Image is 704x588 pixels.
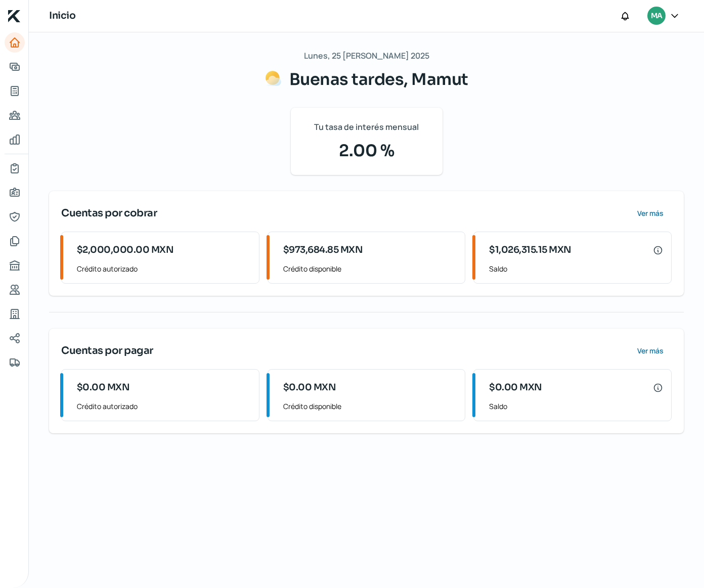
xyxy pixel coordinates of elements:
[304,49,429,63] span: Lunes, 25 [PERSON_NAME] 2025
[5,328,25,348] a: Redes sociales
[314,120,419,134] span: Tu tasa de interés mensual
[61,343,153,358] span: Cuentas por pagar
[629,203,672,223] button: Ver más
[77,381,130,394] span: $0.00 MXN
[5,105,25,125] a: Pago a proveedores
[5,183,25,203] a: Información general
[5,129,25,150] a: Mis finanzas
[489,400,663,413] span: Saldo
[289,69,468,89] span: Buenas tardes, Mamut
[283,400,457,413] span: Crédito disponible
[77,262,251,275] span: Crédito autorizado
[637,210,664,217] span: Ver más
[5,231,25,251] a: Documentos
[5,207,25,227] a: Representantes
[283,243,363,257] span: $973,684.85 MXN
[637,347,664,354] span: Ver más
[5,255,25,276] a: Buró de crédito
[77,400,251,413] span: Crédito autorizado
[283,262,457,275] span: Crédito disponible
[265,70,281,86] img: Saludos
[303,139,430,163] span: 2.00 %
[489,381,542,394] span: $0.00 MXN
[5,81,25,101] a: Tus créditos
[489,243,571,257] span: $1,026,315.15 MXN
[77,243,174,257] span: $2,000,000.00 MXN
[489,262,663,275] span: Saldo
[5,304,25,324] a: Industria
[651,10,662,22] span: MA
[5,158,25,178] a: Mi contrato
[5,57,25,77] a: Adelantar facturas
[49,9,75,23] h1: Inicio
[283,381,336,394] span: $0.00 MXN
[5,352,25,373] a: Colateral
[61,206,157,221] span: Cuentas por cobrar
[5,280,25,300] a: Referencias
[629,341,672,361] button: Ver más
[5,32,25,53] a: Inicio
